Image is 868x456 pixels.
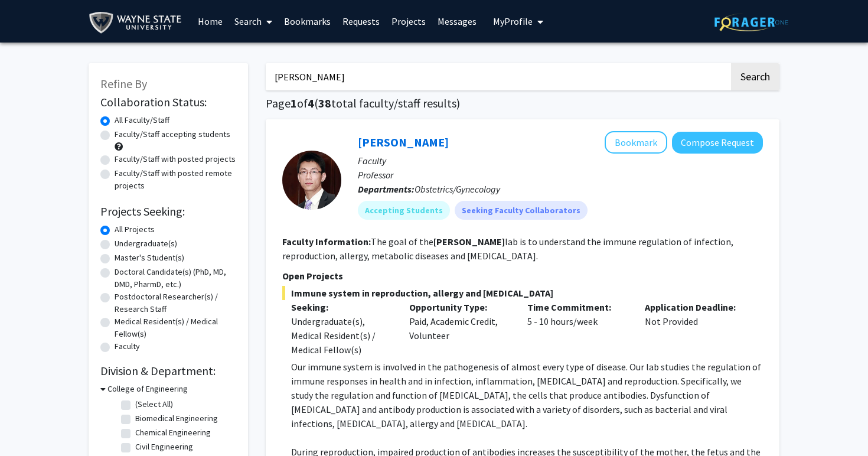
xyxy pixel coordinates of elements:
[527,300,628,314] p: Time Commitment:
[282,236,371,247] b: Faculty Information:
[115,223,155,236] label: All Projects
[645,300,745,314] p: Application Deadline:
[229,1,278,42] a: Search
[433,236,505,247] b: [PERSON_NAME]
[278,1,337,42] a: Bookmarks
[605,131,667,154] button: Add Kang Chen to Bookmarks
[358,183,415,195] b: Departments:
[291,300,391,314] p: Seeking:
[100,76,147,91] span: Refine By
[400,300,518,357] div: Paid, Academic Credit, Volunteer
[266,63,729,90] input: Search Keywords
[291,96,297,110] span: 1
[115,153,236,165] label: Faculty/Staff with posted projects
[282,269,763,283] p: Open Projects
[358,135,449,149] a: [PERSON_NAME]
[358,154,763,168] p: Faculty
[432,1,482,42] a: Messages
[358,168,763,182] p: Professor
[291,361,761,429] span: Our immune system is involved in the pathogenesis of almost every type of disease. Our lab studie...
[192,1,229,42] a: Home
[135,441,193,453] label: Civil Engineering
[100,95,236,109] h2: Collaboration Status:
[282,236,733,262] fg-read-more: The goal of the lab is to understand the immune regulation of infection, reproduction, allergy, m...
[115,266,236,291] label: Doctoral Candidate(s) (PhD, MD, DMD, PharmD, etc.)
[115,114,169,126] label: All Faculty/Staff
[115,340,140,353] label: Faculty
[135,398,173,411] label: (Select All)
[115,128,230,141] label: Faculty/Staff accepting students
[731,63,779,90] button: Search
[115,252,184,264] label: Master's Student(s)
[308,96,314,110] span: 4
[115,315,236,340] label: Medical Resident(s) / Medical Fellow(s)
[100,364,236,378] h2: Division & Department:
[358,201,450,220] mat-chip: Accepting Students
[115,237,177,250] label: Undergraduate(s)
[415,183,500,195] span: Obstetrics/Gynecology
[135,412,218,425] label: Biomedical Engineering
[9,403,50,447] iframe: Chat
[636,300,754,357] div: Not Provided
[266,96,779,110] h1: Page of ( total faculty/staff results)
[493,15,533,27] span: My Profile
[115,167,236,192] label: Faculty/Staff with posted remote projects
[386,1,432,42] a: Projects
[135,426,211,439] label: Chemical Engineering
[672,132,763,154] button: Compose Request to Kang Chen
[291,314,391,357] div: Undergraduate(s), Medical Resident(s) / Medical Fellow(s)
[337,1,386,42] a: Requests
[318,96,331,110] span: 38
[115,291,236,315] label: Postdoctoral Researcher(s) / Research Staff
[409,300,510,314] p: Opportunity Type:
[282,286,763,300] span: Immune system in reproduction, allergy and [MEDICAL_DATA]
[455,201,588,220] mat-chip: Seeking Faculty Collaborators
[89,9,187,36] img: Wayne State University Logo
[107,383,188,395] h3: College of Engineering
[100,204,236,219] h2: Projects Seeking:
[714,13,788,31] img: ForagerOne Logo
[518,300,637,357] div: 5 - 10 hours/week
